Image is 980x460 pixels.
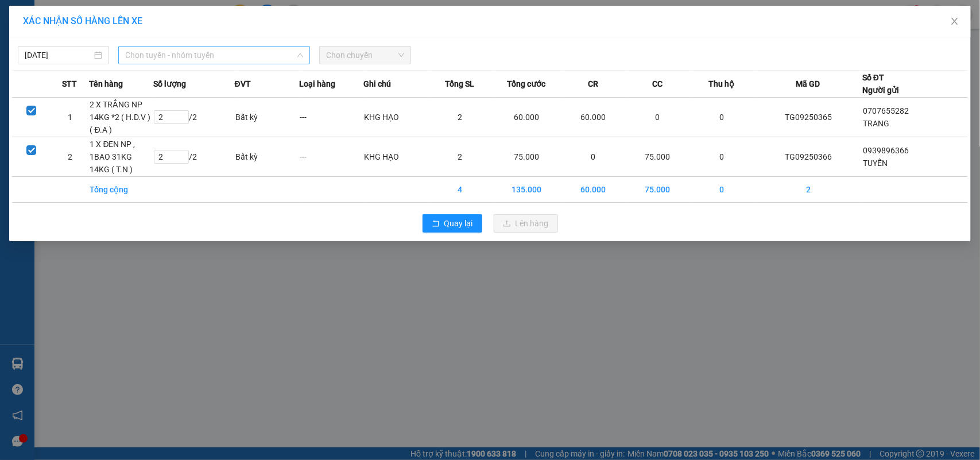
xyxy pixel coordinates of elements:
td: 0 [626,98,690,137]
td: Bất kỳ [235,98,299,137]
td: Bất kỳ [235,137,299,177]
td: KHG HẠO [363,137,428,177]
td: 135.000 [492,177,561,203]
td: 60.000 [561,98,626,137]
span: Chọn tuyến - nhóm tuyến [125,47,303,64]
span: Mã GD [796,78,820,90]
span: Ghi chú [363,78,391,90]
td: 0 [690,137,754,177]
td: 2 [51,137,89,177]
span: Số lượng [153,78,186,90]
span: CR [588,78,598,90]
td: TG09250365 [754,98,862,137]
span: 0939896366 [863,146,909,155]
td: 2 [428,137,492,177]
span: Tổng cước [507,78,545,90]
button: uploadLên hàng [494,214,558,233]
span: XÁC NHẬN SỐ HÀNG LÊN XE [23,16,142,26]
td: / 2 [153,137,234,177]
span: close [950,17,959,26]
span: Loại hàng [299,78,335,90]
td: 1 X ĐEN NP , 1BAO 31KG 14KG ( T.N ) [89,137,153,177]
td: 4 [428,177,492,203]
span: Tên hàng [89,78,123,90]
span: Quay lại [444,217,473,230]
td: Tổng cộng [89,177,153,203]
td: 75.000 [626,137,690,177]
td: TG09250366 [754,137,862,177]
td: 0 [690,177,754,203]
span: Thu hộ [709,78,735,90]
td: 2 X TRẮNG NP 14KG *2 ( H.D.V ) ( Đ.A ) [89,98,153,137]
span: STT [62,78,77,90]
button: rollbackQuay lại [423,214,482,233]
td: 0 [690,98,754,137]
span: TRANG [863,119,889,128]
span: Chọn chuyến [326,47,404,64]
td: 75.000 [626,177,690,203]
td: 2 [754,177,862,203]
td: 75.000 [492,137,561,177]
span: rollback [432,219,440,229]
td: / 2 [153,98,234,137]
td: 60.000 [561,177,626,203]
span: 0707655282 [863,106,909,115]
td: 60.000 [492,98,561,137]
span: Tổng SL [445,78,474,90]
button: Close [939,6,971,38]
span: CC [652,78,663,90]
td: 1 [51,98,89,137]
td: --- [299,137,363,177]
span: down [297,52,304,59]
td: --- [299,98,363,137]
td: 2 [428,98,492,137]
div: Số ĐT Người gửi [862,71,899,96]
span: TUYẾN [863,159,888,168]
td: 0 [561,137,626,177]
td: KHG HẠO [363,98,428,137]
input: 15/09/2025 [25,49,92,61]
span: ĐVT [235,78,251,90]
